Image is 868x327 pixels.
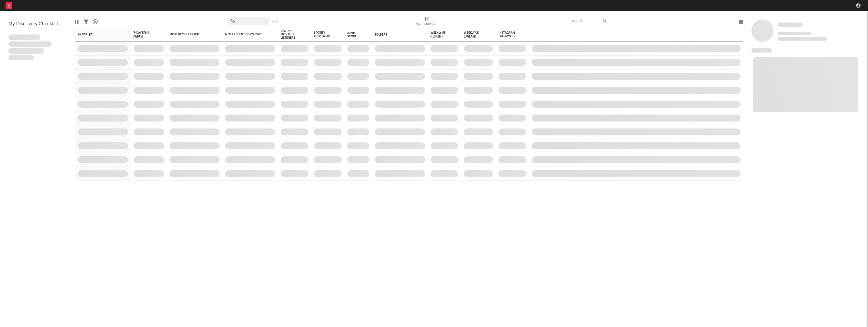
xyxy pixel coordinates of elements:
span: Praesent ac interdum [8,48,44,54]
div: Folders [375,33,417,36]
div: Jump Score [347,31,361,38]
span: Lorem ipsum dolor [8,34,41,40]
div: Most Recent Copyright [225,33,267,36]
div: Edit Columns [75,14,79,30]
button: Save [271,20,278,23]
div: Notifications (Artist) [416,21,438,28]
span: News Feed [751,48,772,53]
div: Notifications (Artist) [416,14,438,30]
span: Integer aliquet in purus et [8,41,52,47]
span: Some Artist [778,23,803,27]
div: Filters [84,14,89,30]
div: Most Recent Track [170,33,211,36]
span: Tracking Since: [DATE] [778,32,811,35]
span: Weekly UK Streams [464,31,485,38]
span: 7-Day Fans Added [134,31,156,38]
div: Instagram Followers [499,31,518,38]
span: 0 fans last week [778,37,827,41]
span: Weekly US Streams [431,31,450,38]
div: Spotify Followers [314,31,333,38]
span: Aliquam viverra [8,55,34,61]
div: Artist [78,33,120,36]
a: Some Artist [778,22,803,28]
div: My Discovery Checklist [8,21,67,28]
div: Spotify Monthly Listeners [281,29,300,39]
div: A&R Pipeline [93,14,98,30]
input: Search... [568,17,609,25]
